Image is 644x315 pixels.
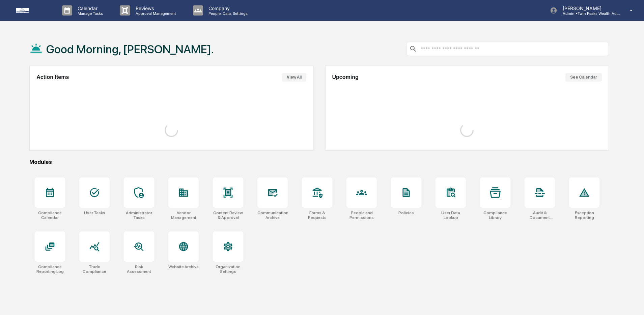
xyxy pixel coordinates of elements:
p: Approval Management [130,11,179,16]
p: People, Data, Settings [203,11,251,16]
div: People and Permissions [346,210,377,220]
div: User Tasks [84,210,105,215]
p: Company [203,5,251,11]
p: Manage Tasks [72,11,106,16]
div: Administrator Tasks [124,210,154,220]
div: Compliance Calendar [35,210,65,220]
div: Policies [398,210,414,215]
button: View All [282,73,306,82]
div: Organization Settings [213,264,243,274]
p: Reviews [130,5,179,11]
h1: Good Morning, [PERSON_NAME]. [46,42,214,56]
p: Admin • Twin Peaks Wealth Advisors [557,11,620,16]
h2: Action Items [36,74,69,80]
div: Content Review & Approval [213,210,243,220]
div: Compliance Reporting Log [35,264,65,274]
div: Forms & Requests [302,210,332,220]
p: [PERSON_NAME] [557,5,620,11]
div: Vendor Management [168,210,199,220]
div: Trade Compliance [79,264,110,274]
div: Compliance Library [480,210,510,220]
img: logo [16,8,49,13]
div: Communications Archive [257,210,288,220]
div: Exception Reporting [569,210,599,220]
h2: Upcoming [332,74,359,80]
div: Risk Assessment [124,264,154,274]
div: Website Archive [168,264,199,269]
button: See Calendar [565,73,602,82]
div: Audit & Document Logs [525,210,555,220]
div: User Data Lookup [436,210,466,220]
div: Modules [29,159,609,165]
p: Calendar [72,5,106,11]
